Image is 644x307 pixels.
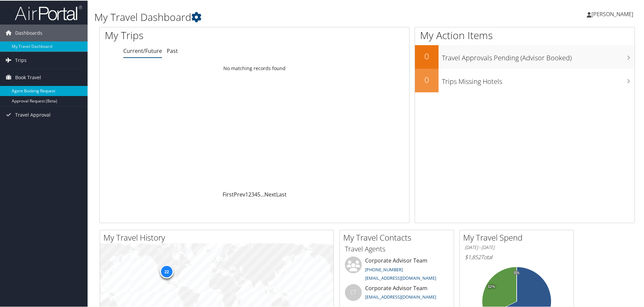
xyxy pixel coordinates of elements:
a: 4 [254,190,257,197]
a: 3 [251,190,254,197]
span: $1,852 [465,253,481,260]
tspan: 0% [514,270,519,274]
a: [EMAIL_ADDRESS][DOMAIN_NAME] [365,293,436,299]
td: No matching records found [100,62,409,74]
a: Current/Future [123,47,162,54]
h2: 0 [415,50,439,61]
h2: My Travel Spend [463,231,574,243]
h6: Total [465,253,569,260]
img: airportal-logo.png [15,4,82,20]
a: 0Travel Approvals Pending (Advisor Booked) [415,44,635,68]
span: [PERSON_NAME] [591,10,633,17]
h3: Travel Approvals Pending (Advisor Booked) [442,49,635,62]
a: 0Trips Missing Hotels [415,68,635,92]
span: … [260,190,264,197]
span: Travel Approval [15,106,51,123]
h3: Travel Agents [345,244,449,253]
a: [EMAIL_ADDRESS][DOMAIN_NAME] [365,274,436,280]
span: Trips [15,51,27,68]
a: 5 [257,190,260,197]
tspan: 32% [488,284,495,288]
span: Dashboards [15,24,42,41]
a: 2 [248,190,251,197]
h1: My Travel Dashboard [94,9,458,24]
h1: My Action Items [415,28,635,42]
a: Next [264,190,276,197]
div: CT [345,283,362,300]
h2: 0 [415,73,439,85]
li: Corporate Advisor Team [342,283,452,305]
h2: My Travel Contacts [343,231,454,243]
h6: [DATE] - [DATE] [465,244,569,250]
li: Corporate Advisor Team [342,256,452,283]
a: [PHONE_NUMBER] [365,266,403,272]
a: [PERSON_NAME] [587,3,640,24]
h3: Trips Missing Hotels [442,73,635,86]
a: Prev [234,190,245,197]
a: 1 [245,190,248,197]
div: 22 [160,264,173,278]
a: Past [167,47,178,54]
h1: My Trips [105,28,275,42]
a: First [223,190,234,197]
a: Last [276,190,287,197]
span: Book Travel [15,68,41,85]
h2: My Travel History [103,231,333,243]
